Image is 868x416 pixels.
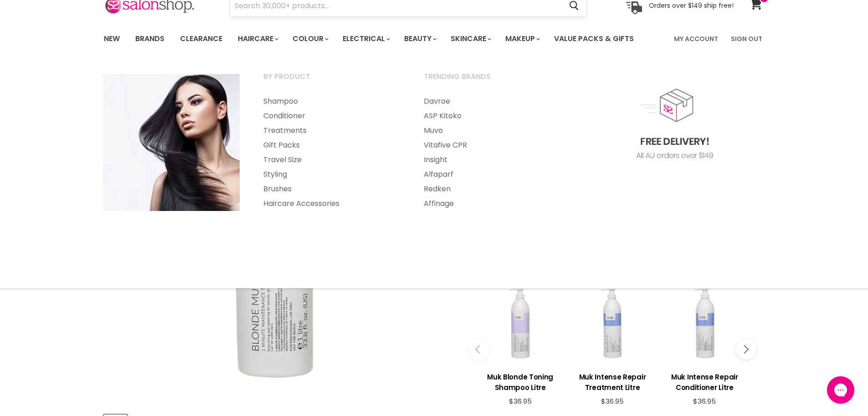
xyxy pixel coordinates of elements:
[412,196,571,211] a: Affinage
[286,29,334,48] a: Colour
[252,153,411,167] a: Travel Size
[412,138,571,153] a: Vitafive CPR
[412,109,571,123] a: ASP Kitoko
[479,372,562,393] h3: Muk Blonde Toning Shampoo Litre
[397,29,442,48] a: Beauty
[412,167,571,182] a: Alfaparf
[252,167,411,182] a: Styling
[725,29,768,48] a: Sign Out
[412,153,571,167] a: Insight
[601,396,624,406] span: $36.95
[97,26,655,52] ul: Main menu
[412,94,571,109] a: Davroe
[252,123,411,138] a: Treatments
[571,365,654,397] a: View product:Muk Intense Repair Treatment Litre
[252,69,411,92] a: By Product
[336,29,395,48] a: Electrical
[252,196,411,211] a: Haircare Accessories
[252,94,411,109] a: Shampoo
[444,29,497,48] a: Skincare
[128,29,171,48] a: Brands
[231,29,284,48] a: Haircare
[668,29,724,48] a: My Account
[822,373,859,407] iframe: Gorgias live chat messenger
[412,182,571,196] a: Redken
[412,94,571,211] ul: Main menu
[479,365,562,397] a: View product:Muk Blonde Toning Shampoo Litre
[663,365,746,397] a: View product:Muk Intense Repair Conditioner Litre
[547,29,641,48] a: Value Packs & Gifts
[498,29,545,48] a: Makeup
[693,396,716,406] span: $36.95
[412,123,571,138] a: Muvo
[252,138,411,153] a: Gift Packs
[173,29,229,48] a: Clearance
[649,1,734,10] p: Orders over $149 ship free!
[252,94,411,211] ul: Main menu
[412,69,571,92] a: Trending Brands
[92,26,776,52] nav: Main
[571,372,654,393] h3: Muk Intense Repair Treatment Litre
[252,109,411,123] a: Conditioner
[509,396,532,406] span: $36.95
[252,182,411,196] a: Brushes
[97,29,127,48] a: New
[663,372,746,393] h3: Muk Intense Repair Conditioner Litre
